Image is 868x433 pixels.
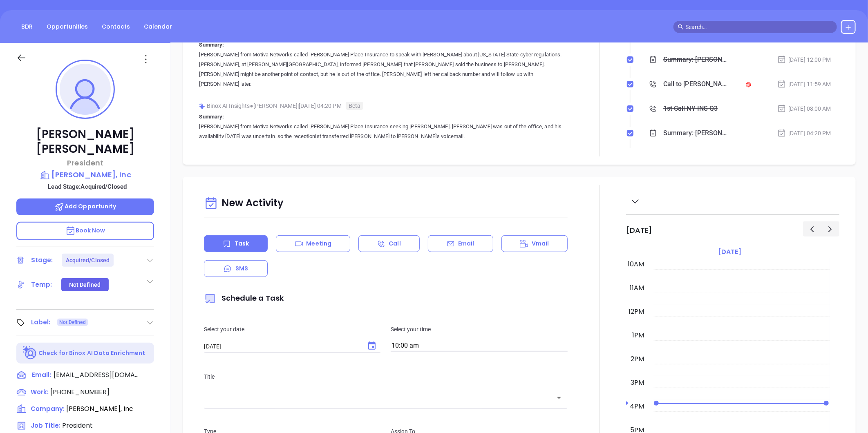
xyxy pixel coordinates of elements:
[628,283,646,293] div: 11am
[777,129,831,138] div: [DATE] 04:20 PM
[54,370,139,380] span: [EMAIL_ADDRESS][DOMAIN_NAME]
[663,78,728,90] div: Call to [PERSON_NAME]
[685,22,832,31] input: Search…
[199,103,205,109] img: svg%3e
[199,42,224,48] b: Summary:
[777,55,831,64] div: [DATE] 12:00 PM
[20,181,154,192] p: Lead Stage: Acquired/Closed
[235,264,248,273] p: SMS
[16,127,154,156] p: [PERSON_NAME] [PERSON_NAME]
[306,239,331,248] p: Meeting
[59,318,86,327] span: Not Defined
[31,404,65,413] span: Company:
[626,259,646,269] div: 10am
[458,239,474,248] p: Email
[65,226,105,234] span: Book Now
[204,193,568,214] div: New Activity
[235,239,249,248] p: Task
[716,246,743,258] a: [DATE]
[199,50,573,89] p: [PERSON_NAME] from Motiva Networks called [PERSON_NAME] Place Insurance to speak with [PERSON_NAM...
[199,122,573,141] p: [PERSON_NAME] from Motiva Networks called [PERSON_NAME] Place Insurance seeking [PERSON_NAME]. [P...
[627,307,646,317] div: 12pm
[16,157,154,168] p: President
[31,254,53,266] div: Stage:
[346,102,363,110] span: Beta
[31,316,51,328] div: Label:
[389,239,400,248] p: Call
[204,372,568,381] p: Title
[69,278,101,291] div: Not Defined
[139,20,177,33] a: Calendar
[38,349,145,357] p: Check for Binox AI Data Enrichment
[777,80,831,89] div: [DATE] 11:59 AM
[54,202,116,210] span: Add Opportunity
[23,346,37,360] img: Ai-Enrich-DaqCidB-.svg
[777,104,831,113] div: [DATE] 08:00 AM
[803,221,821,237] button: Previous day
[678,24,684,30] span: search
[16,169,154,181] a: [PERSON_NAME], Inc
[629,354,646,364] div: 2pm
[821,221,839,237] button: Next day
[628,402,646,411] div: 4pm
[631,330,646,340] div: 1pm
[199,100,573,112] div: Binox AI Insights [PERSON_NAME] | [DATE] 04:20 PM
[97,20,135,33] a: Contacts
[532,239,549,248] p: Vmail
[50,387,110,397] span: [PHONE_NUMBER]
[391,325,568,334] p: Select your time
[199,114,224,120] b: Summary:
[60,64,111,115] img: profile-user
[204,293,284,303] span: Schedule a Task
[204,342,360,350] input: MM/DD/YYYY
[66,254,110,267] div: Acquired/Closed
[663,103,718,115] div: 1st Call NY INS Q3
[66,404,133,413] span: [PERSON_NAME], Inc
[663,127,728,139] div: Summary: [PERSON_NAME] from Motiva Networks called [PERSON_NAME] Place Insurance seeking [PERSON_...
[42,20,93,33] a: Opportunities
[629,378,646,388] div: 3pm
[663,54,728,66] div: Summary: [PERSON_NAME] from Motiva Networks called [PERSON_NAME] Place Insurance to speak with [P...
[32,370,51,381] span: Email:
[626,226,652,235] h2: [DATE]
[250,103,253,109] span: ●
[204,325,381,334] p: Select your date
[31,279,52,291] div: Temp:
[31,421,60,430] span: Job Title:
[16,20,38,33] a: BDR
[31,388,49,396] span: Work :
[62,421,93,430] span: President
[553,392,565,404] button: Open
[364,338,380,354] button: Choose date, selected date is Sep 17, 2025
